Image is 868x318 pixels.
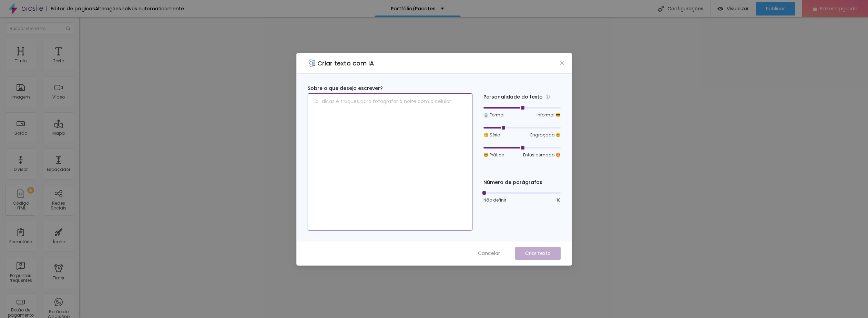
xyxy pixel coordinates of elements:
[483,132,500,138] span: 🧐 Sério
[523,152,561,158] span: Entusiasmado 🤩
[483,179,561,186] div: Número de parágrafos
[559,60,565,65] span: close
[530,132,561,138] span: Engraçado 😄
[478,250,500,257] span: Cancelar
[483,152,504,158] span: 🤓 Prático
[308,85,472,92] div: Sobre o que deseja escrever?
[483,197,506,203] span: Não definir
[483,93,561,101] div: Personalidade do texto
[537,112,561,118] span: Informal 😎
[471,247,507,260] button: Cancelar
[317,59,374,68] h2: Criar texto com IA
[558,59,565,66] button: Close
[515,247,561,260] button: Criar texto
[483,112,504,118] span: 👔 Formal
[556,197,561,203] span: 10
